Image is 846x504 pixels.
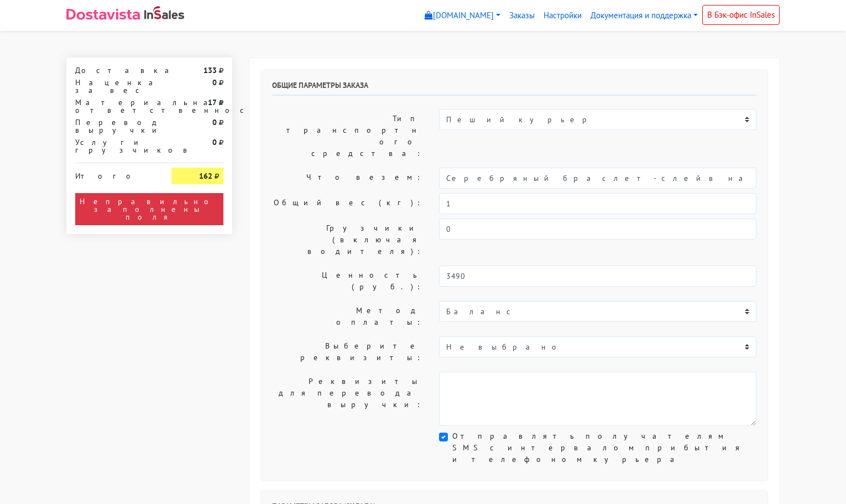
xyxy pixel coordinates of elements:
[272,81,756,96] h6: Общие параметры заказа
[144,6,184,19] img: InSales
[67,98,163,114] div: Материальная ответственность
[66,9,140,20] img: Dostavista - срочная курьерская служба доставки
[452,430,756,465] label: Отправлять получателям SMS с интервалом прибытия и телефоном курьера
[505,5,539,27] a: Заказы
[75,168,155,180] div: Итого
[702,5,780,25] a: В Бэк-офис InSales
[264,219,431,261] label: Грузчики (включая водителя):
[199,171,212,181] strong: 162
[75,193,223,225] div: Неправильно заполнены поля
[212,77,217,87] strong: 0
[264,336,431,367] label: Выберите реквизиты:
[67,138,163,154] div: Услуги грузчиков
[212,137,217,147] strong: 0
[67,118,163,134] div: Перевод выручки
[539,5,586,27] a: Настройки
[203,65,217,75] strong: 133
[67,79,163,94] div: Наценка за вес
[264,301,431,332] label: Метод оплаты:
[264,193,431,214] label: Общий вес (кг):
[264,266,431,297] label: Ценность (руб.):
[208,97,217,107] strong: 17
[586,5,702,27] a: Документация и поддержка
[212,117,217,127] strong: 0
[420,5,505,27] a: [DOMAIN_NAME]
[264,109,431,163] label: Тип транспортного средства:
[264,372,431,426] label: Реквизиты для перевода выручки:
[264,168,431,189] label: Что везем:
[67,66,163,74] div: Доставка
